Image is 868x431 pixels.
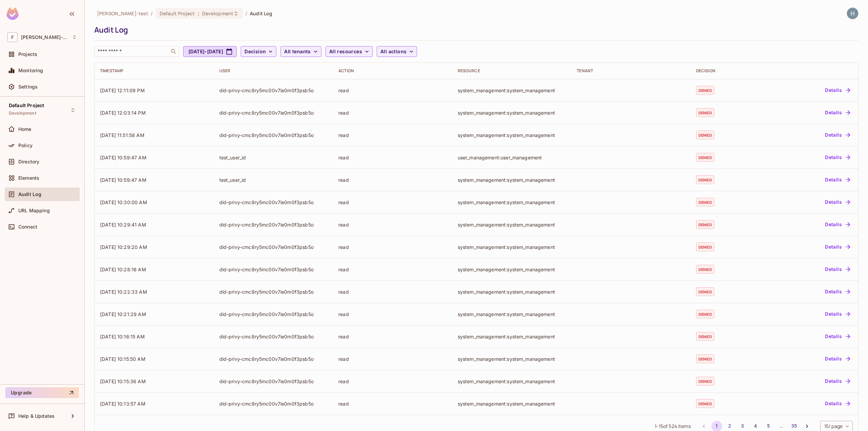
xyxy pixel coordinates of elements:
span: Elements [18,175,39,181]
span: 1 - 15 of 524 items [655,423,690,430]
div: system_management:system_management [458,289,566,295]
span: denied [696,220,714,229]
div: read [338,356,447,362]
span: : [197,11,200,16]
div: did-privy-cmc8ry5mc00v7ie0m0f3psb5o [219,199,328,205]
span: [DATE] 10:15:36 AM [100,378,146,384]
div: did-privy-cmc8ry5mc00v7ie0m0f3psb5o [219,400,328,407]
span: Audit Log [250,10,272,17]
span: [DATE] 10:29:41 AM [100,222,146,228]
div: read [338,132,447,138]
button: Details [822,107,853,118]
div: read [338,311,447,317]
span: denied [696,265,714,274]
span: Decision [244,47,266,56]
button: Details [822,398,853,409]
div: did-privy-cmc8ry5mc00v7ie0m0f3psb5o [219,244,328,250]
div: Action [338,68,447,74]
span: Projects [18,52,37,57]
span: Development [202,10,233,17]
span: [DATE] 10:30:00 AM [100,199,147,205]
span: denied [696,399,714,408]
button: Details [822,264,853,275]
div: system_management:system_management [458,110,566,116]
div: read [338,333,447,340]
span: denied [696,108,714,117]
span: denied [696,310,714,318]
div: … [776,423,787,429]
button: Details [822,331,853,342]
span: Connect [18,224,37,230]
span: [DATE] 10:29:20 AM [100,244,147,250]
span: [DATE] 12:11:09 PM [100,87,145,93]
li: / [245,10,247,17]
button: Details [822,174,853,185]
div: read [338,177,447,183]
button: Details [822,286,853,297]
div: system_management:system_management [458,378,566,385]
button: Details [822,241,853,252]
span: F [7,32,18,42]
span: [DATE] 11:51:58 AM [100,132,144,138]
div: User [219,68,328,74]
div: read [338,266,447,273]
span: [DATE] 12:03:14 PM [100,110,146,116]
button: All resources [325,46,373,57]
div: Decision [696,68,756,74]
div: did-privy-cmc8ry5mc00v7ie0m0f3psb5o [219,110,328,116]
div: Timestamp [100,68,209,74]
span: denied [696,198,714,207]
div: read [338,87,447,94]
div: read [338,110,447,116]
div: read [338,221,447,228]
button: Details [822,376,853,387]
li: / [151,10,153,17]
span: Audit Log [18,192,41,197]
span: Directory [18,159,39,164]
div: system_management:system_management [458,199,566,205]
span: [DATE] 10:21:29 AM [100,311,146,317]
button: Details [822,219,853,230]
div: system_management:system_management [458,400,566,407]
span: denied [696,332,714,341]
span: Help & Updates [18,413,55,419]
img: SReyMgAAAABJRU5ErkJggg== [6,7,19,20]
span: Monitoring [18,68,43,73]
span: denied [696,354,714,363]
div: read [338,289,447,295]
span: denied [696,131,714,139]
span: All actions [380,47,407,56]
span: Settings [18,84,38,90]
span: [DATE] 10:16:15 AM [100,334,145,339]
button: Details [822,152,853,163]
button: Details [822,85,853,96]
span: Default Project [160,10,195,17]
span: Policy [18,143,33,148]
button: Decision [241,46,276,57]
button: All tenants [280,46,321,57]
button: All actions [377,46,417,57]
span: [DATE] 10:59:47 AM [100,177,146,183]
div: did-privy-cmc8ry5mc00v7ie0m0f3psb5o [219,378,328,385]
span: URL Mapping [18,208,50,213]
span: All resources [329,47,362,56]
button: Details [822,197,853,208]
div: system_management:system_management [458,221,566,228]
div: read [338,400,447,407]
span: Home [18,126,32,132]
div: did-privy-cmc8ry5mc00v7ie0m0f3psb5o [219,333,328,340]
span: Workspace: finch-test [21,35,68,40]
button: Upgrade [5,387,79,398]
div: did-privy-cmc8ry5mc00v7ie0m0f3psb5o [219,311,328,317]
span: the active workspace [97,10,148,17]
span: Development [9,111,36,116]
div: Resource [458,68,566,74]
div: did-privy-cmc8ry5mc00v7ie0m0f3psb5o [219,87,328,94]
span: denied [696,287,714,296]
button: [DATE]-[DATE] [183,46,237,57]
img: Harun Akgun [847,8,858,19]
div: test_user_id [219,154,328,161]
div: Tenant [577,68,685,74]
span: denied [696,242,714,251]
div: did-privy-cmc8ry5mc00v7ie0m0f3psb5o [219,221,328,228]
